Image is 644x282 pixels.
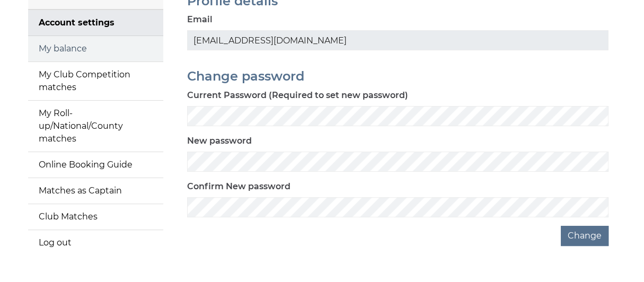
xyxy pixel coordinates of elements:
label: Email [187,13,213,26]
a: Matches as Captain [28,178,163,204]
a: My Club Competition matches [28,62,163,100]
label: Confirm New password [187,180,290,193]
a: My balance [28,36,163,61]
a: Club Matches [28,204,163,230]
label: New password [187,135,252,147]
a: Account settings [28,10,163,36]
button: Change [561,226,608,246]
label: Current Password (Required to set new password) [187,89,408,102]
a: My Roll-up/National/County matches [28,101,163,152]
a: Log out [28,230,163,255]
h2: Change password [187,69,608,83]
a: Online Booking Guide [28,152,163,178]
